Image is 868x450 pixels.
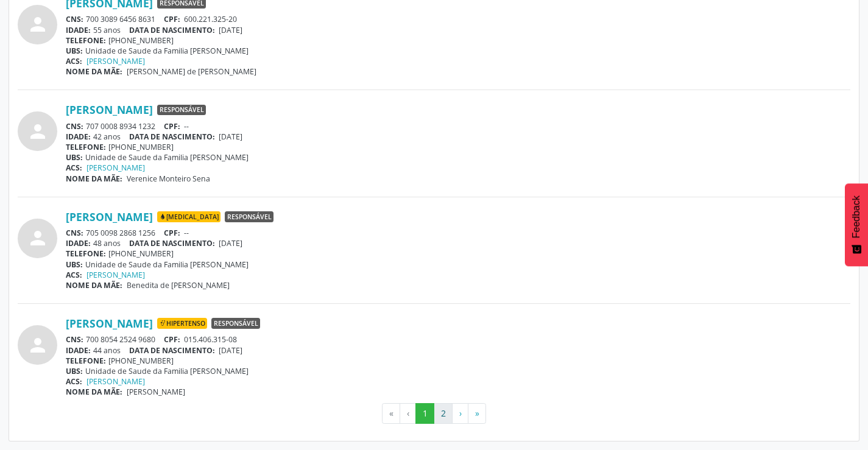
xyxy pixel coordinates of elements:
[66,142,850,152] div: [PHONE_NUMBER]
[184,228,189,238] span: --
[66,366,83,376] span: UBS:
[434,403,453,424] button: Go to page 2
[66,248,850,259] div: [PHONE_NUMBER]
[219,132,242,142] span: [DATE]
[66,152,850,163] div: Unidade de Saude da Familia [PERSON_NAME]
[86,163,145,173] a: [PERSON_NAME]
[127,66,256,77] span: [PERSON_NAME] de [PERSON_NAME]
[66,259,83,270] span: UBS:
[164,14,180,24] span: CPF:
[164,228,180,238] span: CPF:
[66,366,850,376] div: Unidade de Saude da Familia [PERSON_NAME]
[66,345,91,356] span: IDADE:
[66,387,122,397] span: NOME DA MÃE:
[129,238,215,248] span: DATA DE NASCIMENTO:
[219,238,242,248] span: [DATE]
[66,280,122,290] span: NOME DA MÃE:
[66,174,122,184] span: NOME DA MÃE:
[66,14,83,24] span: CNS:
[66,152,83,163] span: UBS:
[66,35,106,46] span: TELEFONE:
[66,25,850,35] div: 55 anos
[184,121,189,132] span: --
[66,25,91,35] span: IDADE:
[66,132,91,142] span: IDADE:
[66,163,82,173] span: ACS:
[66,103,153,116] a: [PERSON_NAME]
[66,35,850,46] div: [PHONE_NUMBER]
[219,345,242,356] span: [DATE]
[415,403,434,424] button: Go to page 1
[66,259,850,270] div: Unidade de Saude da Familia [PERSON_NAME]
[66,121,83,132] span: CNS:
[66,14,850,24] div: 700 3089 6456 8631
[66,46,83,56] span: UBS:
[127,174,210,184] span: Verenice Monteiro Sena
[219,25,242,35] span: [DATE]
[86,56,145,66] a: [PERSON_NAME]
[127,280,230,290] span: Benedita de [PERSON_NAME]
[27,227,49,249] i: person
[164,334,180,345] span: CPF:
[18,403,850,424] ul: Pagination
[157,211,221,222] span: [MEDICAL_DATA]
[66,345,850,356] div: 44 anos
[27,13,49,35] i: person
[66,46,850,56] div: Unidade de Saude da Familia [PERSON_NAME]
[845,183,868,266] button: Feedback - Mostrar pesquisa
[66,334,850,345] div: 700 8054 2524 9680
[66,132,850,142] div: 42 anos
[86,270,145,280] a: [PERSON_NAME]
[157,105,206,116] span: Responsável
[66,66,122,77] span: NOME DA MÃE:
[66,228,850,238] div: 705 0098 2868 1256
[211,318,260,329] span: Responsável
[86,376,145,387] a: [PERSON_NAME]
[27,334,49,356] i: person
[66,317,153,330] a: [PERSON_NAME]
[27,121,49,142] i: person
[66,334,83,345] span: CNS:
[66,270,82,280] span: ACS:
[129,345,215,356] span: DATA DE NASCIMENTO:
[184,334,237,345] span: 015.406.315-08
[66,238,850,248] div: 48 anos
[164,121,180,132] span: CPF:
[129,25,215,35] span: DATA DE NASCIMENTO:
[66,248,106,259] span: TELEFONE:
[66,376,82,387] span: ACS:
[66,356,850,366] div: [PHONE_NUMBER]
[127,387,185,397] span: [PERSON_NAME]
[225,211,273,222] span: Responsável
[66,356,106,366] span: TELEFONE:
[66,238,91,248] span: IDADE:
[157,318,207,329] span: Hipertenso
[66,142,106,152] span: TELEFONE:
[452,403,468,424] button: Go to next page
[468,403,486,424] button: Go to last page
[184,14,237,24] span: 600.221.325-20
[129,132,215,142] span: DATA DE NASCIMENTO:
[66,210,153,223] a: [PERSON_NAME]
[66,228,83,238] span: CNS:
[851,195,862,238] span: Feedback
[66,56,82,66] span: ACS:
[66,121,850,132] div: 707 0008 8934 1232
